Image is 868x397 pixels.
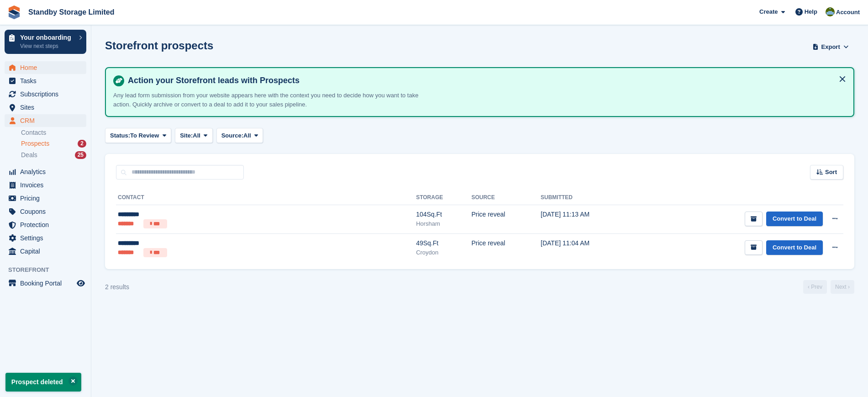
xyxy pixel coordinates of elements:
div: 104Sq.Ft [416,210,471,219]
div: 25 [75,151,86,159]
a: Next [831,280,854,294]
a: menu [5,61,86,74]
span: CRM [20,114,75,127]
div: 49Sq.Ft [416,238,471,248]
span: Status: [110,131,130,140]
td: [DATE] 11:13 AM [541,205,641,234]
span: Protection [20,218,75,231]
div: Horsham [416,219,471,228]
span: Tasks [20,74,75,87]
span: To Review [130,131,159,140]
button: Status: To Review [105,128,171,143]
a: menu [5,232,86,244]
td: Price reveal [471,205,541,234]
span: Site: [180,131,193,140]
button: Site: All [175,128,213,143]
span: Storefront [8,265,91,275]
span: Booking Portal [20,277,75,290]
a: menu [5,101,86,114]
img: stora-icon-8386f47178a22dfd0bd8f6a31ec36ba5ce8667c1dd55bd0f319d3a0aa187defe.svg [7,5,21,19]
a: menu [5,114,86,127]
a: menu [5,277,86,290]
td: Price reveal [471,233,541,262]
a: menu [5,88,86,101]
div: 2 [78,140,86,148]
a: menu [5,179,86,191]
span: Home [20,61,75,74]
img: Aaron Winter [826,7,835,16]
h4: Action your Storefront leads with Prospects [124,75,846,86]
span: All [193,131,200,140]
a: Standby Storage Limited [25,5,118,20]
span: Analytics [20,165,75,178]
span: Create [759,7,778,16]
a: menu [5,218,86,231]
p: Any lead form submission from your website appears here with the context you need to decide how y... [113,91,433,109]
nav: Page [801,280,856,294]
span: Sort [825,168,837,177]
a: Previous [803,280,827,294]
p: Your onboarding [20,34,74,41]
a: Prospects 2 [21,139,86,148]
a: Preview store [75,278,86,289]
a: Convert to Deal [766,212,823,227]
span: Prospects [21,139,49,148]
span: Source: [221,131,243,140]
div: 2 results [105,282,129,292]
th: Storage [416,191,471,205]
span: All [243,131,251,140]
a: Contacts [21,128,86,137]
button: Export [810,39,851,54]
span: Settings [20,232,75,244]
p: Prospect deleted [5,373,81,392]
h1: Storefront prospects [105,39,213,52]
a: menu [5,245,86,258]
td: [DATE] 11:04 AM [541,233,641,262]
a: Your onboarding View next steps [5,30,86,54]
a: menu [5,165,86,178]
span: Coupons [20,205,75,218]
th: Submitted [541,191,641,205]
span: Help [805,7,817,16]
span: Export [821,42,840,52]
span: Pricing [20,192,75,205]
p: View next steps [20,42,74,50]
span: Sites [20,101,75,114]
th: Contact [116,191,416,205]
a: menu [5,74,86,87]
span: Capital [20,245,75,258]
a: menu [5,192,86,205]
a: Deals 25 [21,150,86,160]
a: menu [5,205,86,218]
span: Invoices [20,179,75,191]
span: Deals [21,151,37,159]
span: Subscriptions [20,88,75,101]
th: Source [471,191,541,205]
span: Account [836,8,860,17]
button: Source: All [216,128,263,143]
a: Convert to Deal [766,240,823,255]
div: Croydon [416,248,471,257]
